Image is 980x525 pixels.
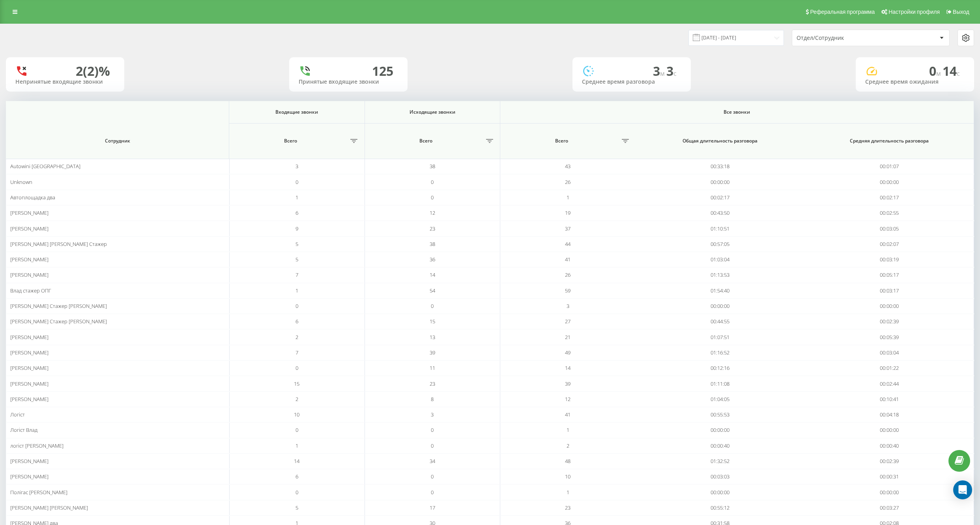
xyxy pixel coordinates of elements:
span: 14 [943,62,960,79]
div: Среднее время ожидания [865,79,965,85]
td: 00:03:17 [805,283,974,298]
span: 2 [295,396,298,403]
td: 00:00:00 [636,422,805,438]
span: Autowini [GEOGRAPHIC_DATA] [10,163,80,170]
div: Отдел/Сотрудник [797,35,891,41]
span: 12 [430,209,435,216]
span: Все звонки [527,109,946,115]
span: Исходящие звонки [375,109,490,115]
td: 00:00:00 [805,298,974,314]
span: 5 [295,504,298,511]
td: 00:01:07 [805,159,974,174]
span: Общая длительность разговора [647,138,793,144]
span: 8 [431,396,434,403]
span: 3 [653,62,666,79]
td: 01:11:08 [636,376,805,391]
td: 00:02:55 [805,205,974,221]
span: 5 [295,240,298,247]
span: 5 [295,256,298,263]
td: 00:03:05 [805,221,974,236]
span: [PERSON_NAME] [10,380,49,387]
td: 00:43:50 [636,205,805,221]
span: 6 [295,473,298,480]
span: 38 [430,163,435,170]
span: 0 [929,62,943,79]
td: 01:13:53 [636,267,805,283]
span: 0 [431,302,434,309]
span: Автоплощадка два [10,194,55,201]
span: 3 [295,163,298,170]
span: Логіст Влад [10,426,37,433]
td: 00:00:40 [805,438,974,454]
span: 3 [666,62,677,79]
span: Влад стажер ОПГ [10,287,51,294]
td: 00:02:07 [805,236,974,252]
td: 01:54:40 [636,283,805,298]
td: 00:00:00 [636,484,805,500]
span: [PERSON_NAME] Стажер [PERSON_NAME] [10,302,107,309]
span: 1 [295,287,298,294]
span: [PERSON_NAME] [PERSON_NAME] Стажер [10,240,107,247]
div: Непринятые входящие звонки [15,79,115,85]
span: 0 [431,426,434,433]
span: 1 [295,194,298,201]
span: 49 [565,349,570,356]
td: 00:10:41 [805,392,974,407]
span: Входящие звонки [239,109,354,115]
span: [PERSON_NAME] Стажер [PERSON_NAME] [10,318,107,325]
span: [PERSON_NAME] [10,457,49,465]
span: 1 [567,194,569,201]
span: c [673,69,677,78]
span: 6 [295,209,298,216]
span: 17 [430,504,435,511]
span: 15 [294,380,299,387]
td: 00:55:12 [636,500,805,516]
span: [PERSON_NAME] [10,349,49,356]
div: 125 [372,64,393,79]
span: [PERSON_NAME] [10,334,49,341]
td: 01:32:52 [636,454,805,469]
td: 01:04:05 [636,392,805,407]
span: 36 [430,256,435,263]
span: 15 [430,318,435,325]
td: 01:07:51 [636,329,805,345]
td: 00:03:19 [805,252,974,267]
span: 34 [430,457,435,465]
td: 00:02:17 [636,190,805,205]
td: 00:57:05 [636,236,805,252]
span: 2 [295,334,298,341]
td: 01:10:51 [636,221,805,236]
span: 26 [565,178,570,186]
span: Unknown [10,178,32,186]
span: 14 [565,364,570,371]
span: Реферальная программа [810,9,875,15]
span: Всего [233,138,348,144]
span: 44 [565,240,570,247]
span: Логіст [10,411,25,418]
span: [PERSON_NAME] [PERSON_NAME] [10,504,88,511]
td: 00:03:04 [805,345,974,360]
span: 0 [431,489,434,496]
span: 0 [295,489,298,496]
span: 0 [295,426,298,433]
td: 00:55:53 [636,407,805,422]
span: [PERSON_NAME] [10,209,49,216]
span: 48 [565,457,570,465]
span: Сотрудник [21,138,214,144]
span: Средняя длительность разговора [817,138,961,144]
span: 3 [567,302,569,309]
td: 01:03:04 [636,252,805,267]
span: c [957,69,960,78]
span: 7 [295,349,298,356]
span: 14 [294,457,299,465]
span: 1 [567,426,569,433]
span: 54 [430,287,435,294]
span: 23 [430,225,435,232]
span: 1 [295,442,298,449]
span: 0 [431,178,434,186]
span: 0 [431,442,434,449]
span: [PERSON_NAME] [10,271,49,278]
span: 0 [431,473,434,480]
span: 7 [295,271,298,278]
span: 26 [565,271,570,278]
